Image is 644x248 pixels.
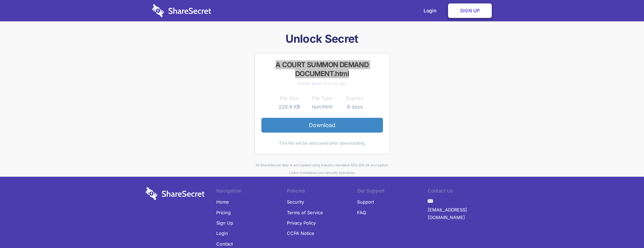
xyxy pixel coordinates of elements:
[287,197,304,207] a: Security
[152,4,211,17] img: logo-wordmark-white-trans-d4663122ce5f474addd5e946df7df03e33cb6a1c49d2221995e7729f52c070b2.svg
[306,94,339,102] th: File Type
[261,60,383,78] h2: A COURT SUMMON DEMAND DOCUMENT.html
[428,205,498,223] a: [EMAIL_ADDRESS][DOMAIN_NAME]
[448,3,492,18] a: Sign Up
[216,207,231,218] a: Pricing
[610,214,636,240] iframe: Drift Widget Chat Controller
[339,94,371,102] th: Expires
[216,187,287,197] li: Navigation
[287,187,357,197] li: Policies
[273,94,306,102] th: File Size
[146,187,205,200] img: logo-wordmark-white-trans-d4663122ce5f474addd5e946df7df03e33cb6a1c49d2221995e7729f52c070b2.svg
[289,170,308,175] a: Learn more
[261,118,383,132] a: Download
[143,161,501,177] div: All ShareSecret data is encrypted using industry standard AES 256 bit encryption. about our secur...
[143,32,501,46] h1: Unlock Secret
[357,187,428,197] li: Get Support
[216,197,229,207] a: Home
[306,103,339,111] td: text/html
[216,228,228,238] a: Login
[287,228,314,238] a: CCPA Notice
[287,218,316,228] a: Privacy Policy
[339,103,371,111] td: 6 days
[261,80,383,87] div: Shared about 21 hours ago
[216,218,233,228] a: Sign Up
[357,197,374,207] a: Support
[428,187,498,197] li: Contact Us
[273,103,306,111] td: 228.6 KB
[261,139,383,147] div: This file will be destroyed after downloading.
[357,207,366,218] a: FAQ
[287,207,323,218] a: Terms of Service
